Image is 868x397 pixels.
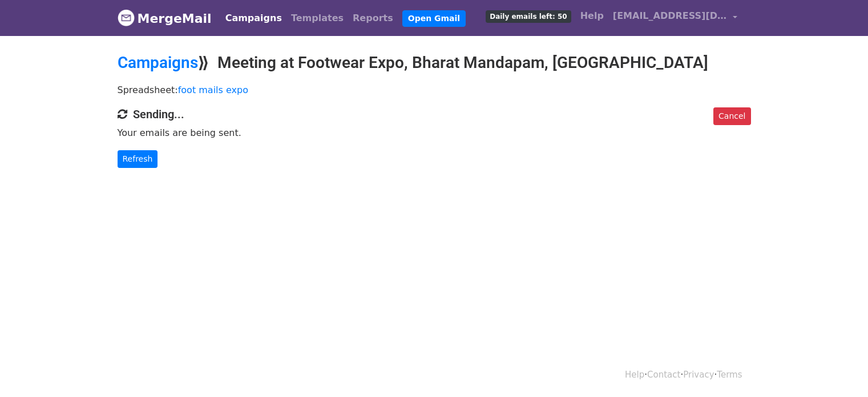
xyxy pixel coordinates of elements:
a: Contact [647,370,680,380]
a: Cancel [713,107,750,125]
p: Your emails are being sent. [118,127,751,139]
h4: Sending... [118,107,751,121]
a: foot mails expo [178,85,248,95]
img: MergeMail logo [118,9,135,26]
a: MergeMail [118,6,212,30]
h2: ⟫ Meeting at Footwear Expo, Bharat Mandapam, [GEOGRAPHIC_DATA] [118,53,751,73]
a: Templates [286,7,348,30]
span: Daily emails left: 50 [486,10,571,23]
p: Spreadsheet: [118,84,751,96]
a: [EMAIL_ADDRESS][DOMAIN_NAME] [608,5,742,31]
a: Daily emails left: 50 [481,5,575,27]
a: Help [625,370,644,380]
a: Privacy [683,370,714,380]
a: Help [576,5,608,27]
a: Refresh [118,150,158,168]
a: Campaigns [221,7,286,30]
a: Open Gmail [402,10,466,27]
span: [EMAIL_ADDRESS][DOMAIN_NAME] [613,9,727,23]
a: Reports [348,7,398,30]
a: Terms [717,370,742,380]
a: Campaigns [118,53,198,72]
